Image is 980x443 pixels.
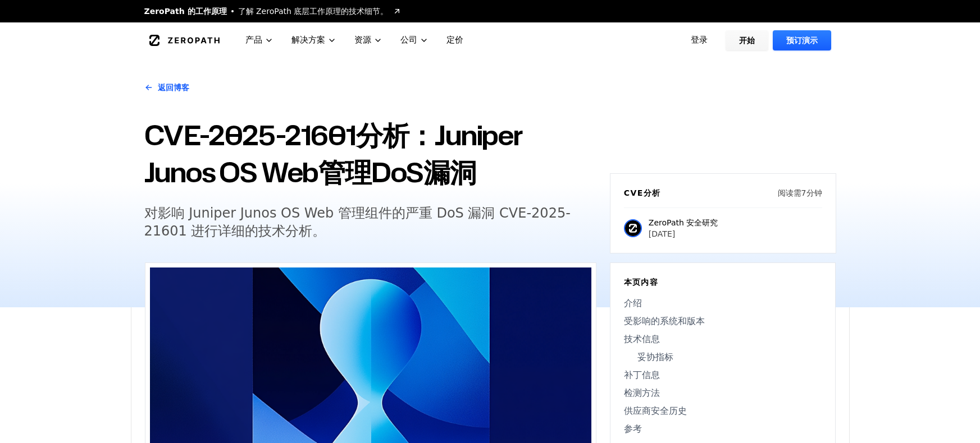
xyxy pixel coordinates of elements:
a: 定价 [437,22,472,58]
font: 返回博客 [158,83,189,92]
font: 阅读需7 [778,188,806,197]
font: 分钟 [806,188,822,197]
font: 技术信息 [624,334,660,344]
font: 本页内容 [624,278,659,287]
a: 供应商安全历史 [624,404,822,418]
font: 预订演示 [786,36,818,45]
font: CVE分析 [624,188,661,197]
font: 公司 [400,35,417,45]
font: CVE-2025-21601分析：Juniper Junos OS Web管理DoS漏洞 [144,116,523,191]
button: 公司 [391,22,437,58]
a: 返回博客 [144,72,189,103]
a: 补丁信息 [624,368,822,382]
font: 供应商安全历史 [624,405,687,416]
a: 介绍 [624,297,822,310]
a: 参考 [624,422,822,436]
button: 产品 [236,22,282,58]
font: 检测方法 [624,387,660,398]
font: 对影响 Juniper Junos OS Web 管理组件的严重 DoS 漏洞 CVE-2025-21601 进行详细的技术分析。 [144,205,571,239]
img: ZeroPath 安全研究 [624,219,642,237]
font: [DATE] [649,229,675,238]
font: ZeroPath 安全研究 [649,218,718,227]
font: 补丁信息 [624,370,660,380]
nav: 全球的 [131,22,850,58]
font: ZeroPath 的工作原理 [144,7,227,16]
font: 妥协指标 [637,352,673,362]
a: 妥协指标 [624,350,822,364]
font: 了解 ZeroPath 底层工作原理的技术细节。 [238,7,389,16]
a: 技术信息 [624,333,822,346]
a: 检测方法 [624,386,822,400]
a: 登录 [677,30,721,50]
font: 资源 [354,35,371,45]
button: 资源 [345,22,391,58]
a: 受影响的系统和版本 [624,315,822,328]
font: 介绍 [624,298,642,308]
a: 开始 [726,30,768,50]
font: 受影响的系统和版本 [624,316,705,326]
font: 开始 [739,36,755,45]
font: 登录 [691,35,708,45]
font: 产品 [245,35,262,45]
font: 解决方案 [291,35,325,45]
font: 参考 [624,423,642,434]
font: 定价 [446,35,463,45]
a: ZeroPath 的工作原理了解 ZeroPath 底层工作原理的技术细节。 [144,6,402,17]
button: 解决方案 [282,22,345,58]
a: 预订演示 [773,30,831,50]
